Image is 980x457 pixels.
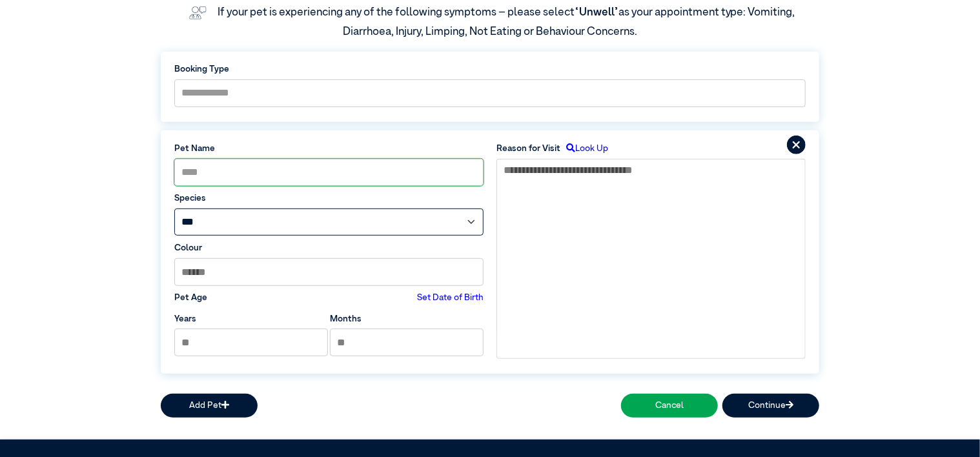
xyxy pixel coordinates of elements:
label: If your pet is experiencing any of the following symptoms – please select as your appointment typ... [218,7,797,37]
label: Months [330,312,362,325]
button: Continue [722,394,819,418]
label: Years [174,312,196,325]
button: Add Pet [161,394,258,418]
label: Set Date of Birth [417,291,484,304]
label: Species [174,192,484,205]
label: Pet Age [174,291,207,304]
label: Colour [174,241,484,254]
label: Booking Type [174,63,806,76]
button: Cancel [621,394,718,418]
span: “Unwell” [575,7,618,18]
img: vet [185,2,211,24]
label: Reason for Visit [496,142,560,155]
label: Pet Name [174,142,484,155]
label: Look Up [560,142,608,155]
